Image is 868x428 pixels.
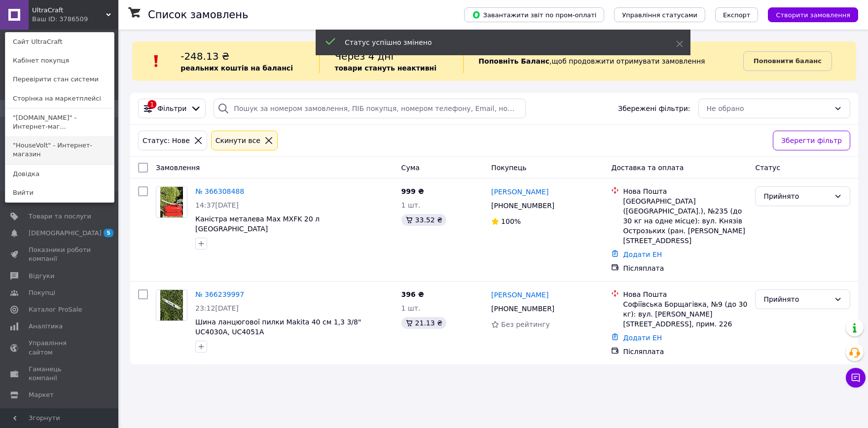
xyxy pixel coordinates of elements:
[743,51,832,71] a: Поповнити баланс
[29,272,54,281] span: Відгуки
[491,290,548,300] a: [PERSON_NAME]
[773,131,850,150] button: Зберегти фільтр
[464,7,604,22] button: Завантажити звіт по пром-оплаті
[29,339,91,357] span: Управління сайтом
[763,191,830,202] div: Прийнято
[489,302,556,316] div: [PHONE_NUMBER]
[758,10,858,18] a: Створити замовлення
[401,187,424,195] span: 999 ₴
[181,50,229,62] span: -248.13 ₴
[755,164,780,172] span: Статус
[401,164,420,172] span: Cума
[214,99,526,118] input: Пошук за номером замовлення, ПІБ покупця, номером телефону, Email, номером накладної
[156,164,200,172] span: Замовлення
[29,305,82,314] span: Каталог ProSale
[776,11,850,19] span: Створити замовлення
[5,165,114,183] a: Довідка
[623,196,747,246] div: [GEOGRAPHIC_DATA] ([GEOGRAPHIC_DATA].), №235 (до 30 кг на одне місце): вул. Князів Острозьких (ра...
[5,70,114,89] a: Перевірити стан системи
[489,199,556,213] div: [PHONE_NUMBER]
[141,135,192,146] div: Статус: Нове
[401,317,446,329] div: 21.13 ₴
[491,164,526,172] span: Покупець
[5,51,114,70] a: Кабінет покупця
[622,11,697,19] span: Управління статусами
[5,136,114,164] a: "HouseVolt" - Интернет-магазин
[623,186,747,196] div: Нова Пошта
[181,64,293,72] b: реальних коштів на балансі
[768,7,858,22] button: Створити замовлення
[104,229,113,237] span: 5
[345,37,651,47] div: Статус успішно змінено
[29,229,102,238] span: [DEMOGRAPHIC_DATA]
[195,318,361,336] a: Шина ланцюгової пилки Makita 40 см 1,3 3/8" UC4030A, UC4051A
[781,135,842,146] span: Зберегти фільтр
[29,322,63,331] span: Аналітика
[623,250,662,258] a: Додати ЕН
[214,135,262,146] div: Cкинути все
[401,214,446,226] div: 33.52 ₴
[29,365,91,383] span: Гаманець компанії
[611,164,684,172] span: Доставка та оплата
[472,10,596,19] span: Завантажити звіт по пром-оплаті
[195,201,239,209] span: 14:37[DATE]
[618,104,690,113] span: Збережені фільтри:
[623,263,747,273] div: Післяплата
[157,104,186,113] span: Фільтри
[501,321,550,328] span: Без рейтингу
[754,57,822,65] b: Поповнити баланс
[614,7,705,22] button: Управління статусами
[401,201,421,209] span: 1 шт.
[29,391,54,399] span: Маркет
[148,9,248,21] h1: Список замовлень
[195,304,239,312] span: 23:12[DATE]
[160,187,183,217] img: Фото товару
[29,288,55,297] span: Покупці
[160,290,183,321] img: Фото товару
[334,64,436,72] b: товари стануть неактивні
[707,103,830,114] div: Не обрано
[29,246,91,263] span: Показники роботи компанії
[156,289,187,321] a: Фото товару
[149,54,164,69] img: :exclamation:
[401,304,421,312] span: 1 шт.
[723,11,751,19] span: Експорт
[501,217,521,225] span: 100%
[623,347,747,357] div: Післяплата
[195,215,320,233] a: Каністра металева Max MXFK 20 л [GEOGRAPHIC_DATA]
[715,7,759,22] button: Експорт
[195,290,244,298] a: № 366239997
[478,57,549,65] b: Поповніть Баланс
[623,289,747,299] div: Нова Пошта
[29,212,91,221] span: Товари та послуги
[5,33,114,51] a: Сайт UltraCraft
[5,89,114,108] a: Сторінка на маркетплейсі
[623,334,662,342] a: Додати ЕН
[763,294,830,305] div: Прийнято
[846,368,866,388] button: Чат з покупцем
[32,6,106,15] span: UltraCraft
[5,183,114,202] a: Вийти
[195,187,244,195] a: № 366308488
[623,299,747,329] div: Софіївська Борщагівка, №9 (до 30 кг): вул. [PERSON_NAME][STREET_ADDRESS], прим. 226
[32,15,73,24] div: Ваш ID: 3786509
[491,187,548,197] a: [PERSON_NAME]
[401,290,424,298] span: 396 ₴
[5,108,114,136] a: "[DOMAIN_NAME]" - Интернет-маг...
[29,407,79,416] span: Налаштування
[156,186,187,218] a: Фото товару
[463,49,743,73] div: , щоб продовжити отримувати замовлення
